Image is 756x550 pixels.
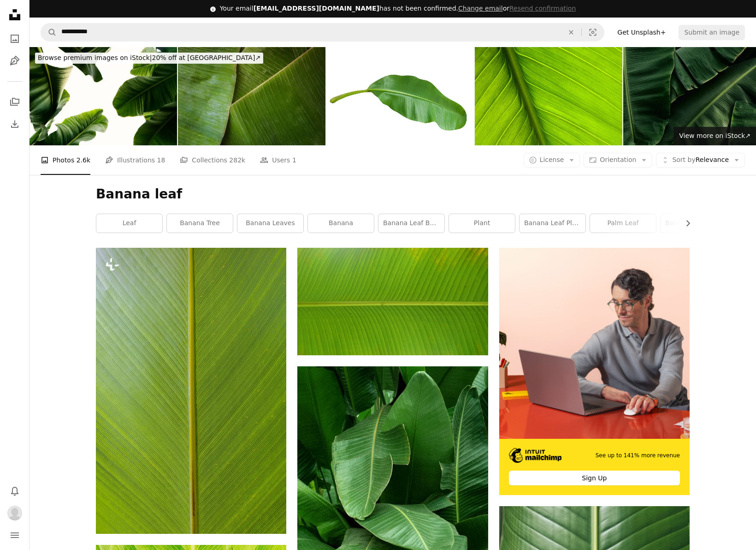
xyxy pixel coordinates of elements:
[7,506,22,520] img: Avatar of user Kennedi Patton
[96,248,286,534] img: a close up of a large green leaf
[656,153,745,167] button: Sort byRelevance
[30,47,177,145] img: Abstract tropical banana green leaf texture, nature background, tropical leaf
[612,25,671,40] a: Get Unsplash+
[180,145,245,175] a: Collections 282k
[260,145,296,175] a: Users 1
[38,54,260,61] span: 20% off at [GEOGRAPHIC_DATA] ↗
[520,214,585,233] a: banana leaf plant
[499,248,690,438] img: file-1722962848292-892f2e7827caimage
[292,155,296,165] span: 1
[178,47,325,145] img: Texture backgrounf of Banana leaf
[672,156,695,163] span: Sort by
[596,452,680,460] span: See up to 141% more revenue
[297,248,488,355] img: a close up of a large green leaf
[96,186,690,203] h1: Banana leaf
[229,155,245,165] span: 282k
[157,155,165,165] span: 18
[326,47,474,145] img: Green banana leaf isolated on white with clipping path
[105,145,165,175] a: Illustrations 18
[661,214,726,233] a: banana leaf texture
[679,25,745,40] button: Submit an image
[449,214,515,233] a: plant
[96,214,162,233] a: leaf
[96,387,286,395] a: a close up of a large green leaf
[6,526,24,544] button: Menu
[6,30,24,48] a: Photos
[509,4,576,13] button: Resend confirmation
[679,214,690,233] button: scroll list to the right
[167,214,233,233] a: banana tree
[6,482,24,500] button: Notifications
[254,5,379,12] span: [EMAIL_ADDRESS][DOMAIN_NAME]
[297,297,488,305] a: a close up of a large green leaf
[600,156,636,163] span: Orientation
[237,214,303,233] a: banana leaves
[672,155,729,165] span: Relevance
[378,214,444,233] a: banana leaf background
[540,156,564,163] span: License
[458,5,576,12] span: or
[509,471,680,485] div: Sign Up
[475,47,622,145] img: Close-up of green plant leaf and stem
[220,4,576,13] div: Your email has not been confirmed.
[6,93,24,111] a: Collections
[509,448,562,463] img: file-1690386555781-336d1949dad1image
[582,24,604,41] button: Visual search
[679,132,750,139] span: View more on iStock ↗
[590,214,656,233] a: palm leaf
[41,23,604,42] form: Find visuals sitewide
[30,47,269,69] a: Browse premium images on iStock|20% off at [GEOGRAPHIC_DATA]↗
[6,115,24,133] a: Download History
[41,24,57,41] button: Search Unsplash
[308,214,374,233] a: banana
[38,54,152,61] span: Browse premium images on iStock |
[6,52,24,70] a: Illustrations
[6,504,24,522] button: Profile
[673,127,756,145] a: View more on iStock↗
[584,153,652,167] button: Orientation
[458,5,503,12] a: Change email
[297,505,488,513] a: green leafy plant
[499,248,690,495] a: See up to 141% more revenueSign Up
[561,24,581,41] button: Clear
[524,153,580,167] button: License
